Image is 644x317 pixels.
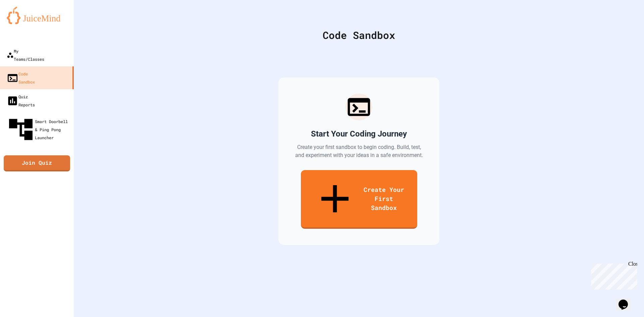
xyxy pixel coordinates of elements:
div: Smart Doorbell & Ping Pong Launcher [7,115,71,144]
img: logo-orange.svg [7,7,67,24]
iframe: chat widget [616,290,637,310]
div: Code Sandbox [91,28,627,43]
iframe: chat widget [588,261,637,289]
div: My Teams/Classes [7,47,44,63]
p: Create your first sandbox to begin coding. Build, test, and experiment with your ideas in a safe ... [294,143,423,159]
a: Join Quiz [4,155,70,171]
div: Quiz Reports [7,93,35,109]
div: Chat with us now!Close [3,3,46,43]
h2: Start Your Coding Journey [311,128,407,139]
div: Code Sandbox [7,70,35,86]
a: Create Your First Sandbox [301,170,417,229]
